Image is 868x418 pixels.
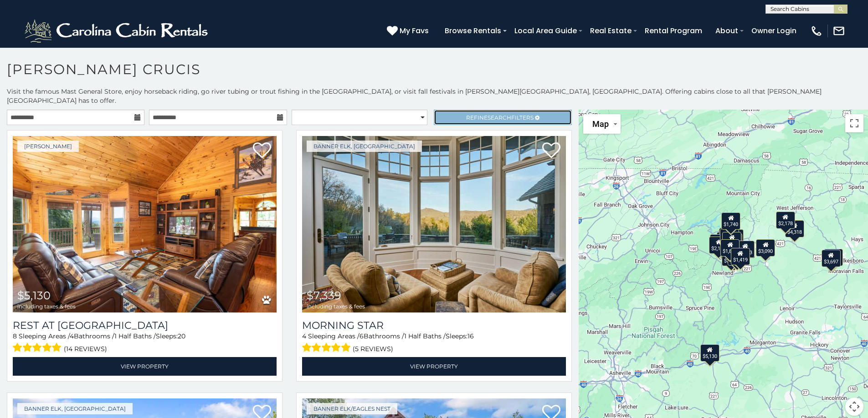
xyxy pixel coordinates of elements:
span: 20 [178,332,185,340]
span: 1 Half Baths / [404,332,446,340]
div: Sleeping Areas / Bathrooms / Sleeps: [13,332,277,355]
img: Rest at Mountain Crest [13,136,277,312]
a: RefineSearchFilters [434,110,571,125]
a: Banner Elk, [GEOGRAPHIC_DATA] [307,141,422,152]
div: $1,699 [723,232,742,249]
div: $3,090 [756,239,776,256]
img: White-1-2.png [23,17,212,45]
a: My Favs [387,25,431,37]
div: $1,419 [731,247,750,265]
span: 4 [70,332,74,340]
button: Change map style [583,114,621,134]
div: $2,573 [736,241,755,258]
span: Search [488,114,511,121]
img: Morning Star [302,136,566,312]
a: Add to favorites [253,141,271,161]
a: Real Estate [586,23,636,39]
a: View Property [13,357,277,376]
span: 8 [13,332,17,340]
span: Refine Filters [466,114,534,121]
a: Rental Program [640,23,707,39]
div: $3,304 [722,248,741,266]
a: Local Area Guide [510,23,581,39]
a: View Property [302,357,566,376]
img: mail-regular-white.png [832,25,845,37]
div: $1,858 [721,239,740,256]
div: $5,130 [700,344,719,361]
div: $3,278 [720,228,739,246]
a: About [711,23,743,39]
span: 6 [360,332,364,340]
span: (5 reviews) [353,343,393,355]
a: Banner Elk/Eagles Nest [307,403,397,414]
div: $2,399 [728,248,747,266]
div: $1,740 [722,212,741,230]
h3: Rest at Mountain Crest [13,319,277,332]
div: $4,318 [785,220,804,237]
a: Morning Star [302,319,566,332]
span: My Favs [400,25,429,36]
span: $5,130 [17,289,51,302]
span: (14 reviews) [64,343,107,355]
button: Map camera controls [845,398,863,416]
div: Sleeping Areas / Bathrooms / Sleeps: [302,332,566,355]
a: Add to favorites [542,141,560,161]
div: $2,348 [824,248,843,266]
a: Rest at Mountain Crest $5,130 including taxes & fees [13,136,277,312]
div: $2,178 [776,212,795,229]
a: [PERSON_NAME] [17,141,79,152]
span: including taxes & fees [307,303,365,309]
span: 1 Half Baths / [114,332,156,340]
a: Owner Login [747,23,801,39]
button: Toggle fullscreen view [845,114,863,132]
div: $3,697 [822,249,841,267]
a: Morning Star $7,339 including taxes & fees [302,136,566,312]
span: 4 [302,332,306,340]
span: Map [592,119,609,129]
a: Rest at [GEOGRAPHIC_DATA] [13,319,277,332]
span: $7,339 [307,289,341,302]
div: $2,149 [709,236,729,253]
a: Banner Elk, [GEOGRAPHIC_DATA] [17,403,133,414]
a: Browse Rentals [440,23,506,39]
img: phone-regular-white.png [810,25,823,37]
span: including taxes & fees [17,303,76,309]
span: 16 [467,332,474,340]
